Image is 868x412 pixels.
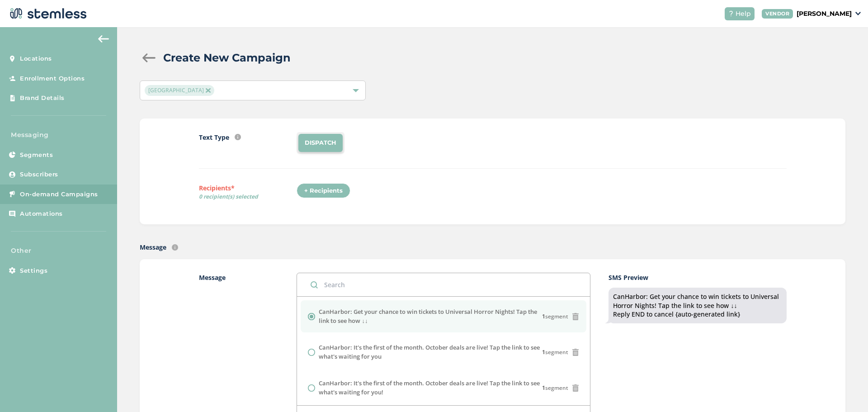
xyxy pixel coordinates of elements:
[542,313,545,320] strong: 1
[20,190,98,199] span: On-demand Campaigns
[199,183,297,204] label: Recipients*
[172,244,178,251] img: icon-info-236977d2.svg
[199,193,297,201] span: 0 recipient(s) selected
[609,273,786,282] label: SMS Preview
[98,35,109,43] img: icon-arrow-back-accent-c549486e.svg
[163,50,291,66] h2: Create New Campaign
[235,134,241,140] img: icon-info-236977d2.svg
[145,85,214,96] span: [GEOGRAPHIC_DATA]
[20,151,53,160] span: Segments
[319,343,542,361] label: CanHarbor: It's the first of the month. October deals are live! Tap the link to see what's waitin...
[199,133,229,142] label: Text Type
[319,379,542,397] label: CanHarbor: It's the first of the month. October deals are live! Tap the link to see what's waitin...
[298,134,343,152] li: DISPATCH
[20,266,47,275] span: Settings
[7,5,87,23] img: logo-dark-0685b13c.svg
[542,313,568,321] span: segment
[297,183,350,199] div: + Recipients
[206,88,210,93] img: icon-close-accent-8a337256.svg
[140,242,166,252] label: Message
[542,348,568,356] span: segment
[728,11,734,16] img: icon-help-white-03924b79.svg
[542,384,568,392] span: segment
[20,209,63,218] span: Automations
[20,170,58,179] span: Subscribers
[797,9,852,19] p: [PERSON_NAME]
[20,94,65,103] span: Brand Details
[319,308,542,325] label: CanHarbor: Get your chance to win tickets to Universal Horror Nights! Tap the link to see how ↓↓
[736,9,751,19] span: Help
[297,273,590,296] input: Search
[20,54,52,63] span: Locations
[542,384,545,392] strong: 1
[20,74,85,83] span: Enrollment Options
[762,9,793,19] div: VENDOR
[855,12,861,15] img: icon_down-arrow-small-66adaf34.svg
[613,292,782,319] div: CanHarbor: Get your chance to win tickets to Universal Horror Nights! Tap the link to see how ↓↓ ...
[542,348,545,356] strong: 1
[823,369,868,412] iframe: Chat Widget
